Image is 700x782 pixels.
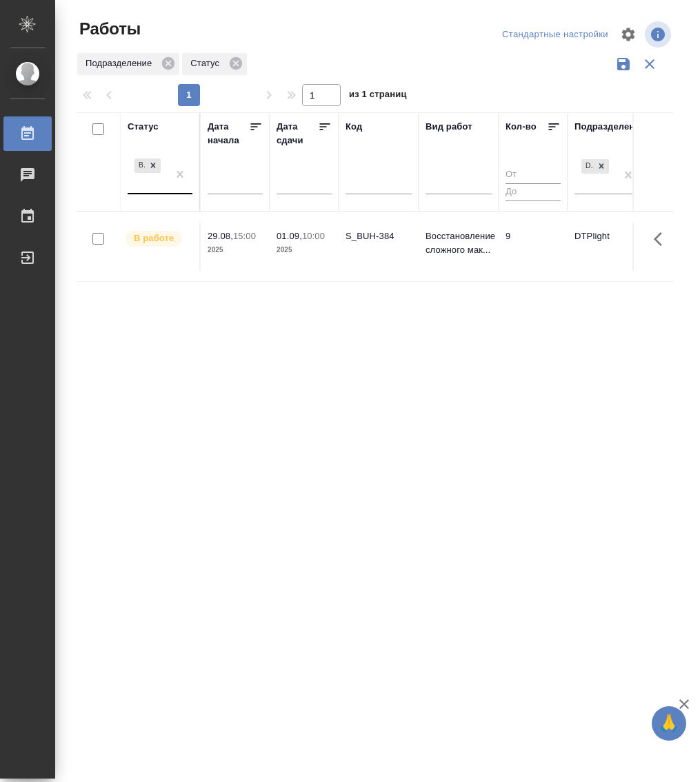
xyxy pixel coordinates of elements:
div: В работе [134,158,146,173]
div: S_BUH-384 [346,229,412,243]
input: До [506,183,561,200]
p: В работе [134,231,174,245]
div: Дата сдачи [277,120,318,147]
p: 10:00 [302,231,325,241]
span: из 1 страниц [349,86,407,106]
div: Подразделение [77,53,179,75]
p: 2025 [277,243,332,257]
div: Дата начала [208,120,249,147]
span: Настроить таблицу [612,18,645,51]
span: Работы [76,18,141,40]
div: В работе [133,157,162,174]
button: 🙏 [652,706,686,741]
p: Статус [190,56,224,70]
p: Подразделение [86,56,157,70]
div: Кол-во [506,120,537,134]
p: 2025 [208,243,263,257]
div: DTPlight [580,158,610,175]
div: Статус [128,120,159,134]
div: Вид работ [426,120,472,134]
p: 15:00 [233,231,256,241]
div: Подразделение [574,120,646,134]
button: Здесь прячутся важные кнопки [646,223,679,256]
button: Сохранить фильтры [610,51,637,77]
button: Сбросить фильтры [637,51,663,77]
div: split button [499,24,612,45]
p: 29.08, [208,231,233,241]
p: Восстановление сложного мак... [426,229,492,257]
span: 🙏 [657,709,681,738]
div: DTPlight [581,159,594,174]
td: 9 [499,223,568,271]
div: Код [346,120,362,134]
p: 01.09, [277,231,302,241]
input: От [506,167,561,184]
span: Посмотреть информацию [645,21,674,48]
div: Статус [182,53,247,75]
td: DTPlight [568,223,648,271]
